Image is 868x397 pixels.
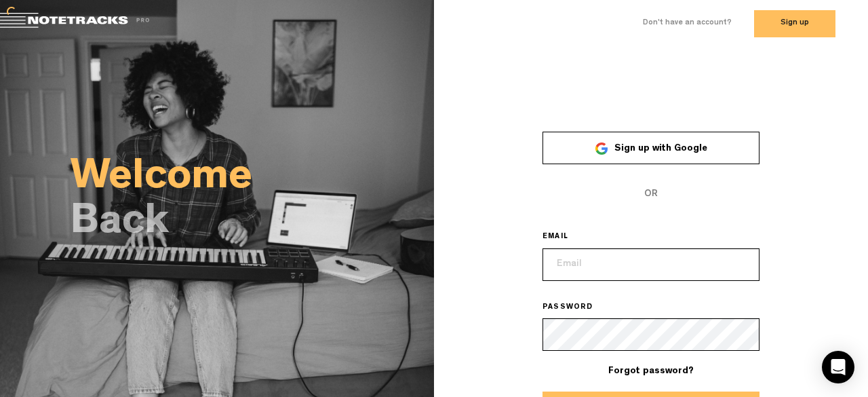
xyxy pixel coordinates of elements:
span: Sign up with Google [614,144,707,153]
label: EMAIL [542,232,587,243]
span: OR [542,178,759,210]
input: Email [542,248,759,281]
div: Open Intercom Messenger [822,351,854,383]
label: PASSWORD [542,303,612,314]
button: Sign up [754,10,835,37]
h2: Back [71,205,434,243]
a: Forgot password? [608,366,694,376]
h2: Welcome [71,160,434,198]
label: Don't have an account? [643,18,732,29]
